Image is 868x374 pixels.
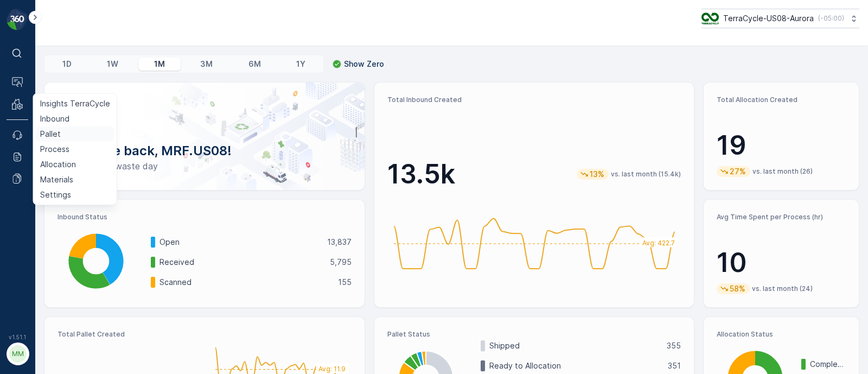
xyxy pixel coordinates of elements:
p: 355 [667,340,681,351]
p: Have a zero-waste day [62,160,347,173]
p: Completed [810,359,846,370]
p: vs. last month (26) [752,167,813,176]
p: 3M [200,59,213,69]
p: 1M [154,59,165,69]
p: Inbound Status [58,213,352,221]
p: 58% [729,283,746,294]
p: Show Zero [344,59,384,69]
p: 351 [668,360,681,371]
p: 6M [248,59,261,69]
p: 13,837 [327,237,352,248]
img: image_ci7OI47.png [701,12,719,24]
img: logo [7,9,28,30]
div: MM [9,345,27,363]
p: TerraCycle-US08-Aurora [723,13,814,24]
span: v 1.51.1 [7,334,28,340]
p: Open [159,237,320,248]
p: 1Y [296,59,305,69]
p: Ready to Allocation [489,360,661,371]
p: Shipped [489,340,660,351]
p: Total Pallet Created [58,330,200,339]
p: 155 [338,277,352,288]
p: 1D [62,59,72,69]
p: Avg Time Spent per Process (hr) [717,213,846,221]
p: Received [159,257,323,268]
p: 19 [717,129,846,162]
p: Scanned [159,277,331,288]
p: Allocation Status [717,330,846,339]
p: 5,795 [330,257,352,268]
p: 10 [717,246,846,279]
p: ( -05:00 ) [818,14,844,23]
p: Pallet Status [387,330,681,339]
button: TerraCycle-US08-Aurora(-05:00) [701,9,859,28]
p: 13% [589,169,605,180]
p: vs. last month (15.4k) [611,170,681,179]
p: 1W [107,59,118,69]
p: Total Inbound Created [387,96,681,104]
p: 27% [729,166,747,177]
p: 13.5k [387,158,455,191]
button: MM [7,343,28,365]
p: Total Allocation Created [717,96,846,104]
p: vs. last month (24) [752,284,813,293]
p: Welcome back, MRF.US08! [62,142,347,160]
